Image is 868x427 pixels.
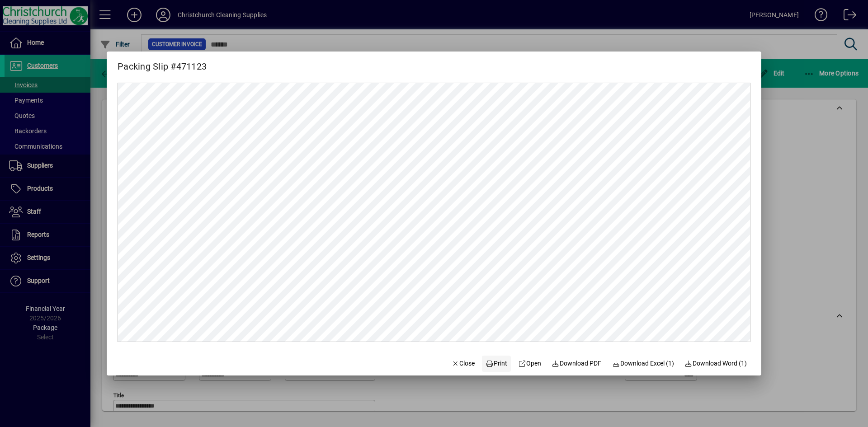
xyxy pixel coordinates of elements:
button: Download Excel (1) [609,356,678,372]
span: Print [486,359,507,368]
span: Close [452,359,475,368]
span: Download Excel (1) [612,359,674,368]
span: Download PDF [552,359,602,368]
span: Download Word (1) [685,359,747,368]
button: Close [448,356,479,372]
a: Open [514,356,545,372]
button: Download Word (1) [681,356,751,372]
a: Download PDF [548,356,605,372]
h2: Packing Slip #471123 [107,52,217,74]
button: Print [482,356,511,372]
span: Open [518,359,541,368]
